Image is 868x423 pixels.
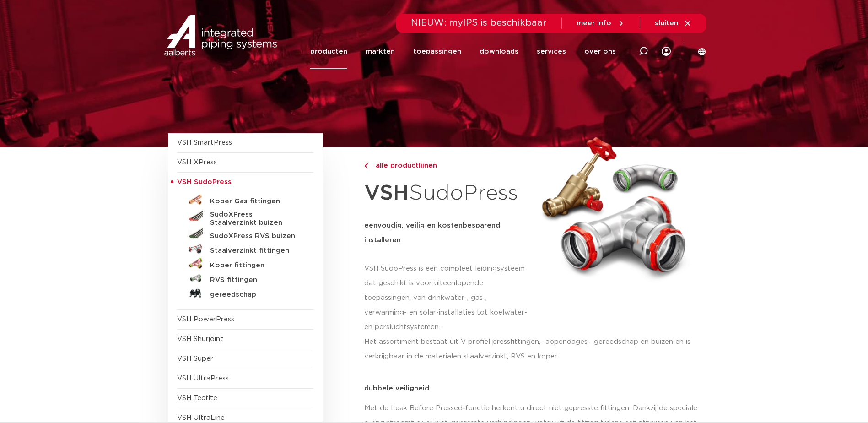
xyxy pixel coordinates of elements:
[177,336,223,342] a: VSH Shurjoint
[210,291,301,299] h5: gereedschap
[537,34,566,69] a: services
[364,160,530,171] a: alle productlijnen
[177,207,313,227] a: SudoXPress Staalverzinkt buizen
[364,183,409,204] strong: VSH
[655,20,678,27] span: sluiten
[177,316,234,323] a: VSH PowerPress
[177,192,313,207] a: Koper Gas fittingen
[177,375,229,382] a: VSH UltraPress
[364,163,368,169] img: chevron-right.svg
[177,395,217,401] a: VSH Tectite
[177,227,313,242] a: SudoXPress RVS buizen
[177,414,225,421] a: VSH UltraLine
[310,34,616,69] nav: Menu
[480,34,518,69] a: downloads
[210,247,301,255] h5: Staalverzinkt fittingen
[210,261,301,270] h5: Koper fittingen
[584,34,616,69] a: over ons
[310,34,347,69] a: producten
[577,19,625,27] a: meer info
[177,139,232,146] a: VSH SmartPress
[210,211,301,227] h5: SudoXPress Staalverzinkt buizen
[210,276,301,284] h5: RVS fittingen
[177,271,313,286] a: RVS fittingen
[177,286,313,300] a: gereedschap
[364,222,500,244] strong: eenvoudig, veilig en kostenbesparend installeren
[370,162,437,169] span: alle productlijnen
[177,256,313,271] a: Koper fittingen
[364,176,530,211] h1: SudoPress
[177,242,313,256] a: Staalverzinkt fittingen
[364,335,701,364] p: Het assortiment bestaat uit V-profiel pressfittingen, -appendages, -gereedschap en buizen en is v...
[210,197,301,206] h5: Koper Gas fittingen
[364,261,530,335] p: VSH SudoPress is een compleet leidingsysteem dat geschikt is voor uiteenlopende toepassingen, van...
[655,19,692,27] a: sluiten
[366,34,395,69] a: markten
[413,34,461,69] a: toepassingen
[411,18,547,27] span: NIEUW: myIPS is beschikbaar
[577,20,611,27] span: meer info
[177,355,213,362] a: VSH Super
[210,232,301,240] h5: SudoXPress RVS buizen
[364,385,701,392] p: dubbele veiligheid
[177,159,217,166] a: VSH XPress
[177,179,232,185] span: VSH SudoPress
